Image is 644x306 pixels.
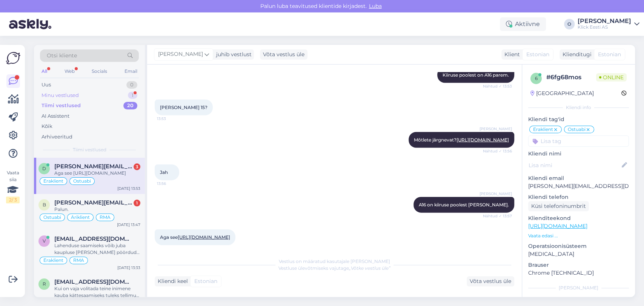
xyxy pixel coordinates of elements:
span: Aga see [160,234,230,240]
span: bruno@paalalinn.com [54,199,133,206]
span: d [42,166,46,171]
div: Aktiivne [500,17,546,31]
span: Otsi kliente [47,52,77,60]
span: 13:57 [157,246,185,251]
span: Ostuabi [568,127,586,132]
div: [DATE] 13:33 [117,265,140,271]
span: roman22102006@gmail.com [54,278,133,285]
input: Lisa tag [528,135,629,147]
div: Vaata siia [6,169,20,203]
p: Kliendi tag'id [528,115,629,123]
div: Kõik [41,123,52,130]
span: RMA [100,215,111,220]
p: [PERSON_NAME][EMAIL_ADDRESS][DOMAIN_NAME] [528,182,629,190]
span: Vestluse ülevõtmiseks vajutage [278,265,390,271]
div: Palun. [54,206,140,213]
span: Eraklient [533,127,553,132]
div: AI Assistent [41,112,69,120]
span: [PERSON_NAME] [480,126,512,132]
p: Kliendi nimi [528,150,629,158]
div: O [564,19,575,29]
span: Äriklient [71,215,90,220]
div: 3 [134,163,140,170]
div: Arhiveeritud [41,133,72,141]
span: Luba [367,3,384,9]
span: Eraklient [43,258,63,263]
div: Socials [90,66,109,76]
a: [URL][DOMAIN_NAME] [528,223,587,229]
span: Estonian [194,277,217,285]
span: Ostuabi [43,215,61,220]
div: Küsi telefoninumbrit [528,201,589,211]
p: Märkmed [528,296,629,304]
span: Nähtud ✓ 13:56 [483,148,512,154]
i: „Võtke vestlus üle” [349,265,390,271]
img: Askly Logo [6,51,20,65]
span: Online [596,73,627,81]
span: A16 on kiiruse poolest [PERSON_NAME]. [419,202,509,208]
span: Mõtlete järgnevat? [414,137,509,143]
span: Ostuabi [73,179,91,183]
span: v [43,238,46,244]
span: Nähtud ✓ 13:53 [483,83,512,89]
p: Klienditeekond [528,214,629,222]
div: Web [63,66,76,76]
p: Vaata edasi ... [528,232,629,239]
div: [DATE] 13:47 [117,222,140,228]
div: Kliendi keel [155,277,188,285]
div: [GEOGRAPHIC_DATA] [530,89,594,97]
p: Kliendi email [528,174,629,182]
span: diana.laanemets@gmail.com [54,163,133,170]
div: # 6fg68mos [546,73,596,82]
span: RMA [73,258,84,263]
div: Klienditugi [559,51,592,58]
span: Tiimi vestlused [73,146,106,153]
div: [PERSON_NAME] [528,284,629,291]
div: Minu vestlused [41,92,79,99]
div: 20 [123,102,137,109]
div: Aga see [URL][DOMAIN_NAME] [54,170,140,177]
span: b [43,202,46,208]
div: 1 [128,92,137,99]
span: Eraklient [43,179,63,183]
span: Estonian [598,51,621,58]
span: Nähtud ✓ 13:57 [483,213,512,219]
a: [URL][DOMAIN_NAME] [178,234,230,240]
span: 6 [535,75,538,81]
p: Brauser [528,261,629,269]
span: r [43,281,46,287]
div: juhib vestlust [213,51,252,58]
div: Kui on vaja volitada teine inimene kauba kättesaamiseks tuleks tellimust vormistades lisada “Tarn... [54,285,140,299]
a: [PERSON_NAME]Klick Eesti AS [578,18,639,30]
div: Uus [41,81,51,89]
span: valjokas2@mail.ee [54,235,133,242]
span: Estonian [526,51,549,58]
div: 2 / 3 [6,197,20,203]
span: Kiiruse poolest on A16 parem. [443,72,509,78]
span: [PERSON_NAME] [158,50,203,58]
div: [PERSON_NAME] [578,18,631,24]
p: Kliendi telefon [528,193,629,201]
div: [DATE] 13:53 [117,186,140,191]
span: 13:53 [157,116,185,121]
div: All [40,66,49,76]
div: Klick Eesti AS [578,24,631,30]
span: [PERSON_NAME] 15? [160,105,207,110]
span: [PERSON_NAME] [480,191,512,197]
a: [URL][DOMAIN_NAME] [456,137,509,143]
div: Email [123,66,139,76]
div: Tiimi vestlused [41,102,81,109]
span: Jah [160,169,168,175]
p: Chrome [TECHNICAL_ID] [528,269,629,277]
div: Lahenduse saamiseks võib juba kaupluse [PERSON_NAME] pöörduda. Ei pea eraldi ette helistama. [54,242,140,256]
span: Vestlus on määratud kasutajale [PERSON_NAME] [279,258,390,264]
p: [MEDICAL_DATA] [528,250,629,258]
div: Kliendi info [528,104,629,111]
div: 1 [134,200,140,206]
div: Klient [501,51,520,58]
p: Operatsioonisüsteem [528,242,629,250]
div: Võta vestlus üle [467,276,514,286]
span: 13:56 [157,181,185,186]
input: Lisa nimi [529,161,620,169]
div: Võta vestlus üle [260,49,307,60]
